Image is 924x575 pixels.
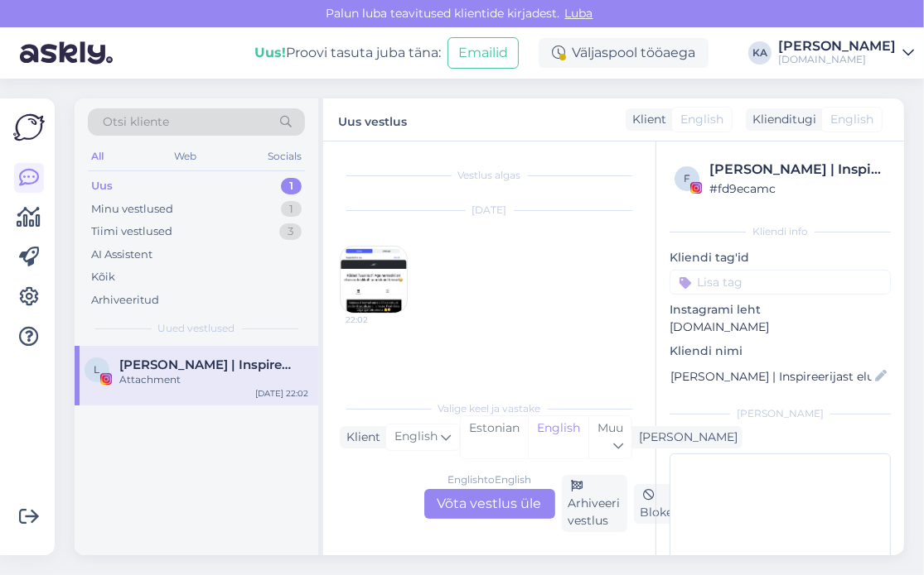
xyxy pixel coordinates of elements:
p: [DOMAIN_NAME] [670,319,891,336]
div: AI Assistent [91,247,152,263]
div: All [88,146,107,167]
span: English [830,111,873,128]
div: Attachment [119,372,308,387]
div: Klient [340,429,380,446]
div: Arhiveeritud [91,292,159,309]
div: Võta vestlus üle [424,489,555,519]
div: # fd9ecamc [709,180,886,198]
button: Emailid [447,37,519,69]
span: English [680,111,723,128]
div: Valige keel ja vastake [340,401,639,416]
input: Lisa tag [670,270,891,295]
span: Liis Hein | Inspireerijast elunautleja [119,357,292,372]
div: Socials [264,146,305,167]
p: Instagrami leht [670,301,891,319]
span: Otsi kliente [103,113,169,131]
div: Arhiveeri vestlus [562,475,627,532]
span: Muu [597,420,623,435]
div: Web [172,146,201,167]
p: Kliendi tag'id [670,249,891,266]
div: Minu vestlused [91,201,173,218]
div: English to English [447,472,531,487]
span: 22:02 [346,314,408,326]
span: Luba [560,6,598,21]
label: Uus vestlus [338,108,407,131]
div: [DATE] 22:02 [255,387,308,400]
input: Lisa nimi [670,367,872,386]
div: Estonian [461,416,528,458]
div: [DATE] [340,203,639,218]
div: Blokeeri [634,484,695,524]
div: [PERSON_NAME] | Inspireerijast elunautleja [709,160,886,180]
div: Uus [91,178,113,194]
div: [PERSON_NAME] [670,406,891,421]
div: [PERSON_NAME] [778,40,896,53]
div: 1 [281,178,302,194]
div: Tiimi vestlused [91,223,172,240]
div: 1 [281,201,302,218]
div: Proovi tasuta juba täna: [254,43,441,63]
div: Vestlus algas [340,168,639,183]
a: [PERSON_NAME][DOMAIN_NAME] [778,40,914,66]
p: Märkmed [670,431,891,448]
b: Uus! [254,45,286,60]
img: Askly Logo [13,112,45,143]
div: Kõik [91,269,115,285]
div: English [528,416,588,458]
div: [PERSON_NAME] [632,429,738,446]
div: KA [748,41,772,65]
div: 3 [279,223,302,240]
span: English [394,428,438,446]
span: Uued vestlused [158,321,235,336]
div: Väljaspool tööaega [539,38,709,68]
img: attachment [341,247,407,313]
span: L [94,363,100,376]
span: f [684,172,690,184]
div: Klient [626,111,666,128]
p: Kliendi nimi [670,343,891,360]
div: Kliendi info [670,224,891,239]
div: Klienditugi [746,111,816,128]
div: [DOMAIN_NAME] [778,53,896,66]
